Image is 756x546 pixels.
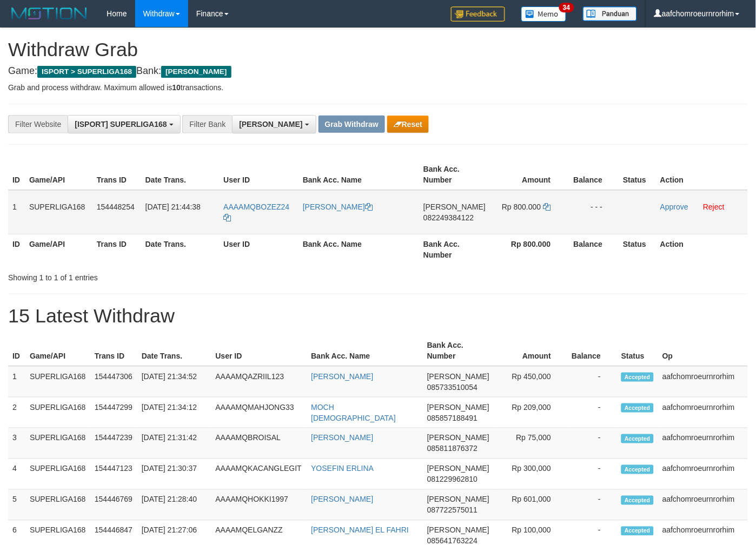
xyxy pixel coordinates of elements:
th: Action [656,234,748,265]
td: aafchomroeurnrorhim [658,428,748,459]
a: AAAAMQBOZEZ24 [223,203,289,222]
button: [PERSON_NAME] [232,115,316,133]
td: - [567,490,617,521]
strong: 10 [172,83,181,92]
span: [PERSON_NAME] [427,372,489,381]
h4: Game: Bank: [8,66,748,77]
img: panduan.png [583,6,637,21]
th: Date Trans. [137,335,211,366]
th: Balance [567,335,617,366]
span: Copy 085811876372 to clipboard [427,444,478,453]
span: [PERSON_NAME] [427,495,489,504]
th: Balance [567,234,619,265]
th: Bank Acc. Number [423,335,494,366]
span: [PERSON_NAME] [239,120,302,129]
span: Accepted [621,527,654,536]
td: 154447239 [90,428,137,459]
th: Bank Acc. Name [299,234,419,265]
td: AAAAMQAZRIIL123 [211,366,307,397]
span: Copy 082249384122 to clipboard [423,213,474,222]
td: aafchomroeurnrorhim [658,490,748,521]
th: Bank Acc. Name [307,335,423,366]
span: Accepted [621,465,654,474]
span: [ISPORT] SUPERLIGA168 [75,120,167,129]
td: Rp 601,000 [494,490,567,521]
td: 1 [8,190,25,234]
span: Copy 087722575011 to clipboard [427,506,478,515]
th: Op [658,335,748,366]
a: YOSEFIN ERLINA [311,464,374,473]
td: 2 [8,397,25,428]
h1: 15 Latest Withdraw [8,305,748,327]
span: 34 [559,3,574,12]
td: - - - [567,190,619,234]
th: User ID [219,234,299,265]
span: [PERSON_NAME] [427,434,489,442]
span: Copy 085733510054 to clipboard [427,383,478,392]
span: Accepted [621,373,654,382]
th: Date Trans. [141,234,220,265]
td: 5 [8,490,25,521]
td: 154447299 [90,397,137,428]
td: Rp 75,000 [494,428,567,459]
a: [PERSON_NAME] EL FAHRI [311,526,409,535]
td: 1 [8,366,25,397]
td: 154447123 [90,459,137,490]
td: 3 [8,428,25,459]
span: [PERSON_NAME] [427,526,489,535]
th: Status [619,234,656,265]
a: Approve [660,203,688,211]
th: User ID [211,335,307,366]
button: Grab Withdraw [319,116,385,133]
span: [PERSON_NAME] [427,464,489,473]
th: Rp 800.000 [490,234,567,265]
a: MOCH [DEMOGRAPHIC_DATA] [311,403,396,422]
td: Rp 300,000 [494,459,567,490]
td: 154446769 [90,490,137,521]
a: [PERSON_NAME] [311,372,373,381]
img: Feedback.jpg [451,6,505,22]
span: Copy 085641763224 to clipboard [427,537,478,545]
img: MOTION_logo.png [8,5,90,22]
span: [DATE] 21:44:38 [145,203,201,211]
td: SUPERLIGA168 [25,397,90,428]
td: [DATE] 21:34:52 [137,366,211,397]
span: [PERSON_NAME] [423,203,486,211]
th: Status [619,159,656,190]
td: aafchomroeurnrorhim [658,397,748,428]
span: Accepted [621,496,654,505]
span: [PERSON_NAME] [161,66,231,78]
th: ID [8,234,25,265]
th: Balance [567,159,619,190]
td: aafchomroeurnrorhim [658,366,748,397]
td: SUPERLIGA168 [25,190,92,234]
th: User ID [219,159,299,190]
a: [PERSON_NAME] [303,203,373,211]
span: Accepted [621,403,654,413]
td: SUPERLIGA168 [25,459,90,490]
button: [ISPORT] SUPERLIGA168 [68,115,180,133]
td: - [567,366,617,397]
span: Rp 800.000 [502,203,541,211]
td: [DATE] 21:30:37 [137,459,211,490]
span: Copy 085857188491 to clipboard [427,414,478,422]
th: Bank Acc. Number [419,159,490,190]
td: Rp 209,000 [494,397,567,428]
th: Game/API [25,159,92,190]
th: Game/API [25,234,92,265]
a: [PERSON_NAME] [311,434,373,442]
th: Trans ID [92,234,141,265]
a: Copy 800000 to clipboard [543,203,551,211]
td: AAAAMQMAHJONG33 [211,397,307,428]
div: Showing 1 to 1 of 1 entries [8,268,307,283]
th: Action [656,159,748,190]
span: ISPORT > SUPERLIGA168 [37,66,136,78]
span: 154448254 [97,203,135,211]
th: Trans ID [92,159,141,190]
a: Reject [704,203,725,211]
span: AAAAMQBOZEZ24 [223,203,289,211]
td: [DATE] 21:34:12 [137,397,211,428]
div: Filter Website [8,115,68,133]
td: SUPERLIGA168 [25,490,90,521]
p: Grab and process withdraw. Maximum allowed is transactions. [8,82,748,93]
